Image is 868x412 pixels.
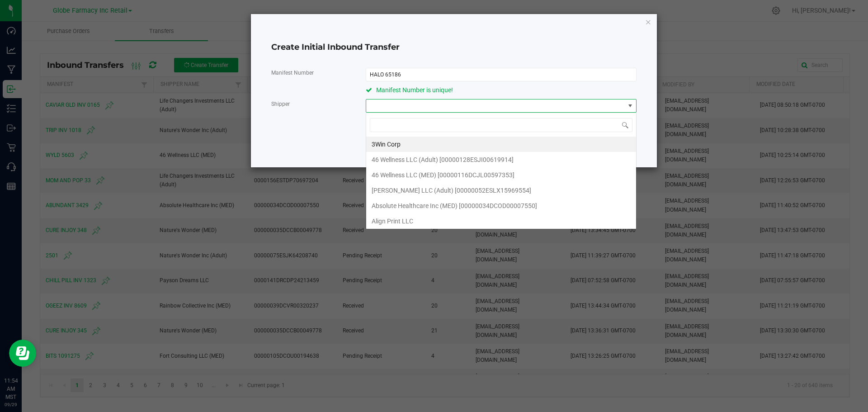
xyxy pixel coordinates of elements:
[271,42,400,52] span: Create Initial Inbound Transfer
[271,101,290,107] span: Shipper
[9,340,36,367] iframe: Resource center
[271,70,314,76] span: Manifest Number
[372,137,401,151] span: 3Win Corp
[372,214,413,228] span: Align Print LLC
[372,153,514,166] span: 46 Wellness LLC (Adult) [00000128ESJI00619914]
[376,86,453,94] span: Manifest Number is unique!
[372,184,531,197] span: [PERSON_NAME] LLC (Adult) [00000052ESLX15969554]
[372,168,514,182] span: 46 Wellness LLC (MED) [00000116DCJL00597353]
[372,199,537,213] span: Absolute Healthcare Inc (MED) [00000034DCOD00007550]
